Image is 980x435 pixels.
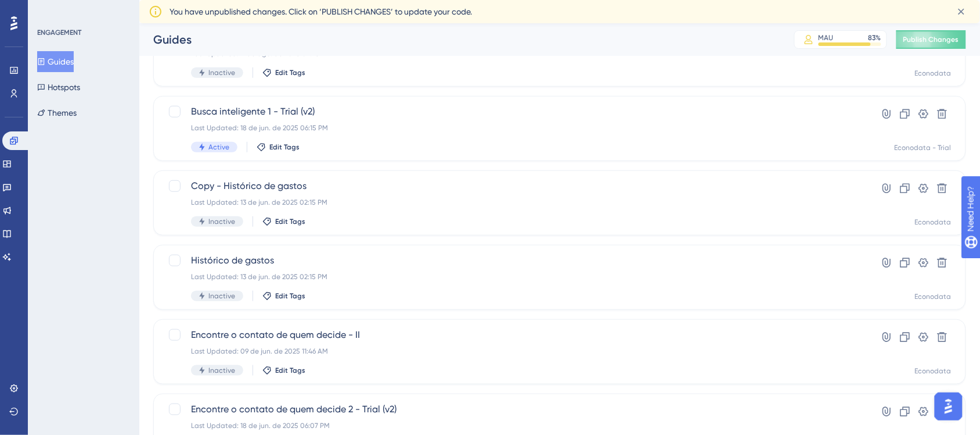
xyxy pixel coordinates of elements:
[262,291,305,301] button: Edit Tags
[915,292,952,301] div: Econodata
[37,77,80,98] button: Hotspots
[262,217,305,226] button: Edit Tags
[275,291,305,301] span: Edit Tags
[208,291,235,301] span: Inactive
[191,347,835,356] div: Last Updated: 09 de jun. de 2025 11:46 AM
[37,102,77,123] button: Themes
[903,35,959,44] span: Publish Changes
[191,272,835,281] div: Last Updated: 13 de jun. de 2025 02:15 PM
[191,328,835,342] span: Encontre o contato de quem decide - II
[895,143,952,152] div: Econodata - Trial
[819,33,834,42] div: MAU
[191,179,835,193] span: Copy - Histórico de gastos
[191,254,835,268] span: Histórico de gastos
[275,68,305,77] span: Edit Tags
[869,33,881,42] div: 83 %
[37,28,81,37] div: ENGAGEMENT
[208,68,235,77] span: Inactive
[262,68,305,77] button: Edit Tags
[915,366,952,376] div: Econodata
[208,217,235,226] span: Inactive
[37,51,74,72] button: Guides
[191,123,835,133] div: Last Updated: 18 de jun. de 2025 06:15 PM
[208,142,229,152] span: Active
[915,69,952,78] div: Econodata
[153,31,765,48] div: Guides
[191,402,835,416] span: Encontre o contato de quem decide 2 - Trial (v2)
[275,217,305,226] span: Edit Tags
[915,217,952,227] div: Econodata
[191,421,835,430] div: Last Updated: 18 de jun. de 2025 06:07 PM
[208,366,235,375] span: Inactive
[275,366,305,375] span: Edit Tags
[931,389,966,424] iframe: UserGuiding AI Assistant Launcher
[257,142,300,152] button: Edit Tags
[191,198,835,207] div: Last Updated: 13 de jun. de 2025 02:15 PM
[191,105,835,119] span: Busca inteligente 1 - Trial (v2)
[262,366,305,375] button: Edit Tags
[896,30,966,49] button: Publish Changes
[27,3,73,17] span: Need Help?
[170,5,472,19] span: You have unpublished changes. Click on ‘PUBLISH CHANGES’ to update your code.
[269,142,300,152] span: Edit Tags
